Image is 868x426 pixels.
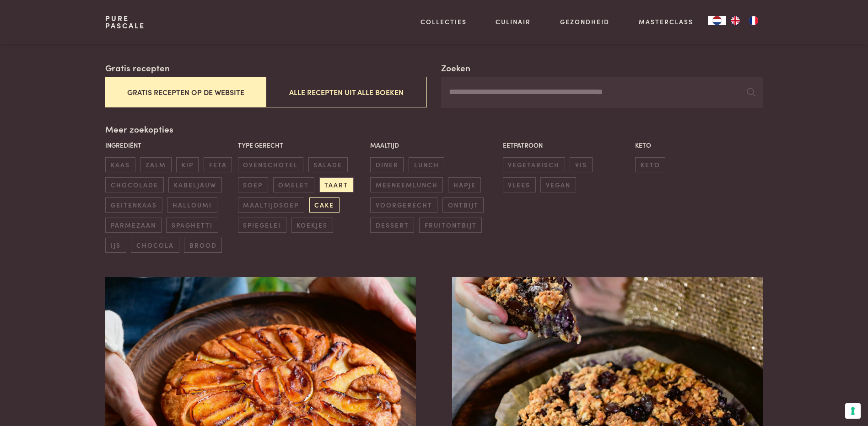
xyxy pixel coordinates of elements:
[168,177,221,192] span: kabeljauw
[176,157,199,172] span: kip
[570,157,592,172] span: vis
[166,218,218,233] span: spaghetti
[421,17,467,27] a: Collecties
[419,218,482,233] span: fruitontbijt
[503,157,565,172] span: vegetarisch
[845,403,861,419] button: Uw voorkeuren voor toestemming voor trackingtechnologieën
[309,197,340,213] span: cake
[708,16,763,25] aside: Language selected: Nederlands
[308,157,348,172] span: salade
[744,16,763,25] a: FR
[370,177,443,192] span: meeneemlunch
[105,77,266,107] button: Gratis recepten op de website
[238,197,304,213] span: maaltijdsoep
[105,15,145,29] a: PurePascale
[635,157,665,172] span: keto
[105,238,126,253] span: ijs
[441,61,470,75] label: Zoeken
[184,238,222,253] span: brood
[105,218,161,233] span: parmezaan
[639,17,693,27] a: Masterclass
[238,177,268,192] span: soep
[448,177,481,192] span: hapje
[370,140,498,150] p: Maaltijd
[370,218,414,233] span: dessert
[291,218,333,233] span: koekjes
[167,197,217,213] span: halloumi
[204,157,232,172] span: feta
[635,140,763,150] p: Keto
[140,157,171,172] span: zalm
[131,238,179,253] span: chocola
[726,16,744,25] a: EN
[273,177,314,192] span: omelet
[105,177,163,192] span: chocolade
[105,157,135,172] span: kaas
[442,197,484,213] span: ontbijt
[105,140,233,150] p: Ingrediënt
[105,197,162,213] span: geitenkaas
[503,140,631,150] p: Eetpatroon
[238,157,303,172] span: ovenschotel
[496,17,531,27] a: Culinair
[708,16,726,25] div: Language
[560,17,609,27] a: Gezondheid
[708,16,726,25] a: NL
[409,157,444,172] span: lunch
[238,140,366,150] p: Type gerecht
[238,218,286,233] span: spiegelei
[105,61,170,75] label: Gratis recepten
[726,16,763,25] ul: Language list
[319,177,354,192] span: taart
[370,197,437,213] span: voorgerecht
[266,77,426,107] button: Alle recepten uit alle boeken
[503,177,536,192] span: vlees
[540,177,576,192] span: vegan
[370,157,404,172] span: diner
